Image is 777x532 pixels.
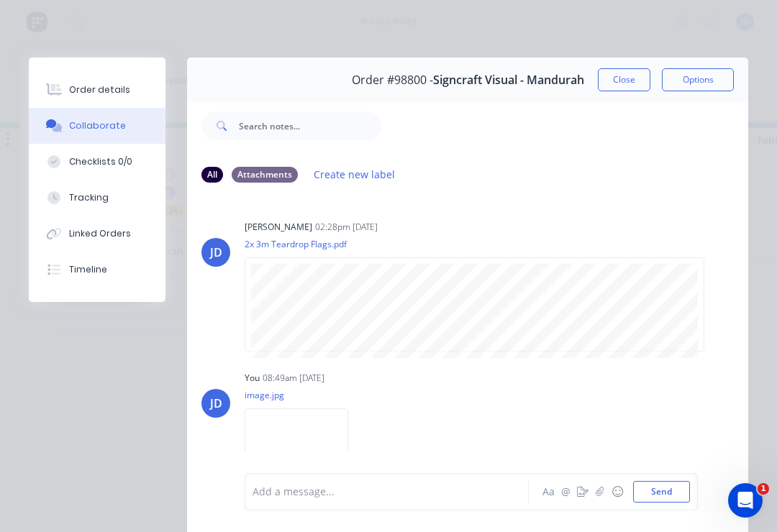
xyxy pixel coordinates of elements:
[633,481,690,503] button: Send
[433,73,584,87] span: Signcraft Visual - Mandurah
[69,83,130,96] div: Order details
[69,155,132,168] div: Checklists 0/0
[29,108,165,144] button: Collaborate
[29,144,165,180] button: Checklists 0/0
[69,263,107,276] div: Timeline
[728,483,763,518] iframe: Intercom live chat
[210,395,222,412] div: JD
[557,483,574,500] button: @
[662,68,734,91] button: Options
[540,483,557,500] button: Aa
[69,119,126,132] div: Collaborate
[758,483,769,495] span: 1
[29,252,165,288] button: Timeline
[29,180,165,216] button: Tracking
[69,191,109,204] div: Tracking
[306,165,403,184] button: Create new label
[598,68,650,91] button: Close
[245,372,260,385] div: You
[263,372,324,385] div: 08:49am [DATE]
[232,167,298,183] div: Attachments
[609,483,626,500] button: ☺
[239,111,381,140] input: Search notes...
[245,238,719,250] p: 2x 3m Teardrop Flags.pdf
[201,167,223,183] div: All
[352,73,433,87] span: Order #98800 -
[245,221,312,234] div: [PERSON_NAME]
[210,244,222,261] div: JD
[69,227,131,240] div: Linked Orders
[245,389,363,401] p: image.jpg
[315,221,378,234] div: 02:28pm [DATE]
[29,72,165,108] button: Order details
[29,216,165,252] button: Linked Orders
